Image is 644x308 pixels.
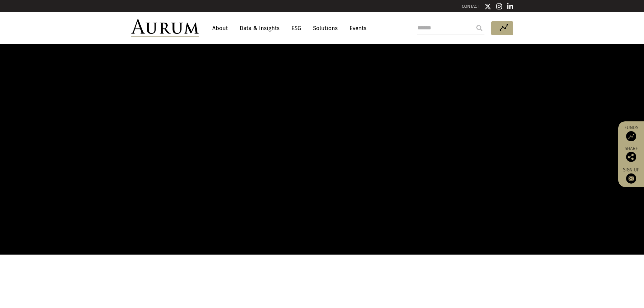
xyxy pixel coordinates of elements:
a: Events [346,22,366,34]
img: Share this post [626,152,636,162]
img: Sign up to our newsletter [626,173,636,184]
img: Access Funds [626,131,636,141]
a: ESG [288,22,305,34]
img: Aurum [131,19,199,37]
a: Data & Insights [236,22,283,34]
img: Linkedin icon [507,3,513,10]
input: Submit [473,21,486,35]
div: Share [622,146,641,162]
a: CONTACT [462,4,479,9]
a: Sign up [622,167,641,184]
a: About [209,22,231,34]
a: Solutions [310,22,341,34]
img: Instagram icon [496,3,502,10]
img: Twitter icon [484,3,491,10]
a: Funds [622,125,641,141]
